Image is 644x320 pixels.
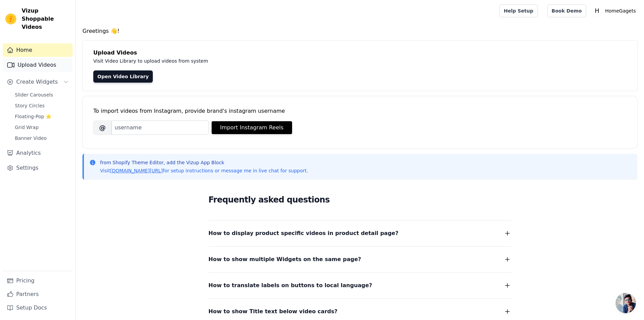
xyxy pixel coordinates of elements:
a: Floating-Pop ⭐ [11,112,73,121]
span: Story Circles [15,102,45,109]
a: Help Setup [499,4,538,17]
img: Vizup [5,14,16,24]
a: Analytics [3,146,73,160]
span: How to translate labels on buttons to local language? [209,281,372,290]
p: from Shopify Theme Editor, add the Vizup App Block [100,159,308,166]
button: How to translate labels on buttons to local language? [209,281,511,290]
a: Book Demo [547,4,586,17]
input: username [112,121,209,135]
h4: Greetings 👋! [82,27,637,35]
h2: Frequently asked questions [209,193,511,207]
a: Home [3,43,73,57]
a: Setup Docs [3,301,73,315]
span: Grid Wrap [15,124,39,131]
a: Settings [3,161,73,175]
a: Pricing [3,274,73,287]
span: Floating-Pop ⭐ [15,113,51,120]
span: How to show multiple Widgets on the same page? [209,255,361,264]
span: How to show Title text below video cards? [209,307,338,316]
h4: Upload Videos [93,49,626,57]
p: Visit Video Library to upload videos from system [93,57,396,65]
button: How to show multiple Widgets on the same page? [209,255,511,264]
a: [DOMAIN_NAME][URL] [110,168,163,173]
a: Slider Carousels [11,90,73,100]
span: Slider Carousels [15,91,53,98]
p: Visit for setup instructions or message me in live chat for support. [100,167,308,174]
button: How to display product specific videos in product detail page? [209,229,511,238]
button: Import Instagram Reels [212,121,292,134]
span: How to display product specific videos in product detail page? [209,229,399,238]
span: Banner Video [15,135,47,142]
text: H [595,7,599,14]
button: H HomeGagets [592,5,639,17]
button: How to show Title text below video cards? [209,307,511,316]
span: Create Widgets [16,78,58,86]
a: Story Circles [11,101,73,110]
a: Upload Videos [3,58,73,72]
span: @ [93,121,112,135]
a: Banner Video [11,133,73,143]
button: Create Widgets [3,75,73,89]
a: Partners [3,287,73,301]
span: Vizup Shoppable Videos [22,7,70,31]
a: Open chat [616,293,636,313]
div: To import videos from Instagram, provide brand's instagram username [93,107,626,115]
a: Grid Wrap [11,123,73,132]
a: Open Video Library [93,70,153,83]
p: HomeGagets [602,5,639,17]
